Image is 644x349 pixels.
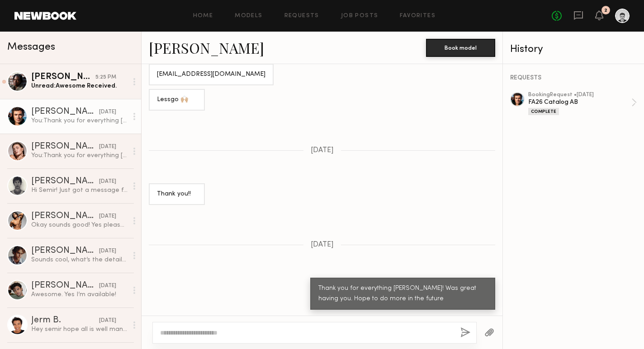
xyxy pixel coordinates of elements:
div: Hey semir hope all is well man Just checking in to see if you have any shoots coming up. Since we... [31,325,128,334]
div: Thank you!! [157,189,197,200]
div: 2 [604,8,607,13]
div: [PERSON_NAME] [31,247,99,256]
div: You: Thank you for everything [PERSON_NAME]! Was great having you. Hope to do more in the future [31,151,128,160]
div: [DATE] [99,316,116,325]
div: [PERSON_NAME] [31,107,99,116]
span: Messages [7,42,55,52]
span: [DATE] [311,241,334,249]
div: [DATE] [99,143,116,151]
div: Unread: Awesome Received. [31,82,128,90]
div: [PERSON_NAME] [31,73,95,82]
a: Favorites [400,13,436,19]
div: [DATE] [99,108,116,116]
div: [DATE] [99,282,116,290]
div: [PERSON_NAME] [31,281,99,290]
div: Thank you for everything [PERSON_NAME]! Was great having you. Hope to do more in the future [318,284,487,304]
div: FA26 Catalog AB [528,98,631,107]
div: [DATE] [99,177,116,186]
a: Book model [426,43,495,51]
div: [PERSON_NAME] [31,142,99,151]
div: [DATE] [99,247,116,256]
div: Complete [528,108,559,115]
a: Home [193,13,213,19]
a: bookingRequest •[DATE]FA26 Catalog ABComplete [528,92,637,115]
a: [PERSON_NAME] [149,38,264,57]
div: You: Thank you for everything [PERSON_NAME]! Was great having you. Hope to do more in the future [31,116,128,125]
div: 5:25 PM [95,73,116,82]
div: Lessgo 🙌🏼 [157,95,197,105]
div: [PERSON_NAME] [31,177,99,186]
div: [EMAIL_ADDRESS][DOMAIN_NAME] [157,70,265,80]
div: History [510,44,637,55]
div: Awesome. Yes I’m available! [31,290,128,299]
span: [DATE] [311,147,334,154]
div: Sounds cool, what’s the details ? [31,256,128,264]
a: Models [235,13,262,19]
div: Jerm B. [31,316,99,325]
a: Requests [284,13,319,19]
a: Job Posts [341,13,379,19]
div: Hi Semir! Just got a message from NewBook saying I logged my hours incorrectly. Accidentally adde... [31,186,128,195]
div: Okay sounds good! Yes please let me know soon as you can if you’ll be booking me so i can get a c... [31,221,128,229]
div: REQUESTS [510,75,637,81]
div: booking Request • [DATE] [528,92,631,98]
div: [DATE] [99,212,116,221]
div: [PERSON_NAME] [31,212,99,221]
button: Book model [426,39,495,57]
